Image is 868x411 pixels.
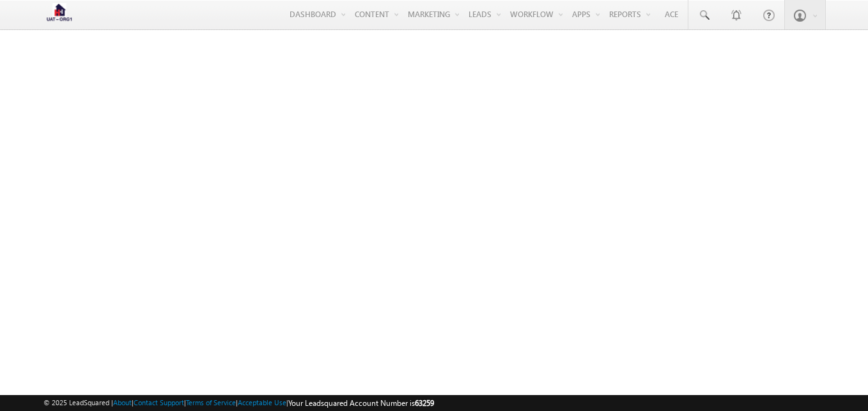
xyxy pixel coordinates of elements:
a: Terms of Service [186,398,236,407]
img: Custom Logo [43,3,75,26]
span: 63259 [415,398,434,408]
a: Contact Support [134,398,184,407]
span: © 2025 LeadSquared | | | | | [43,397,434,409]
a: About [113,398,132,407]
span: Your Leadsquared Account Number is [288,398,434,408]
a: Acceptable Use [238,398,286,407]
